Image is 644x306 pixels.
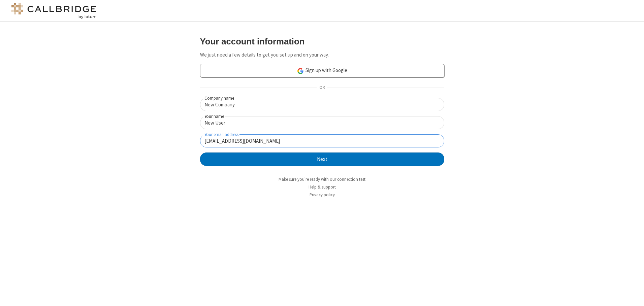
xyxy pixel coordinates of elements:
[309,184,336,190] a: Help & support
[310,192,335,198] a: Privacy policy
[200,51,444,59] p: We just need a few details to get you set up and on your way.
[10,3,98,19] img: logo@2x.png
[317,83,327,93] span: OR
[297,67,304,75] img: google-icon.png
[200,116,444,129] input: Your name
[200,64,444,77] a: Sign up with Google
[200,37,444,46] h3: Your account information
[200,98,444,111] input: Company name
[279,176,365,182] a: Make sure you're ready with our connection test
[200,152,444,166] button: Next
[200,134,444,147] input: Your email address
